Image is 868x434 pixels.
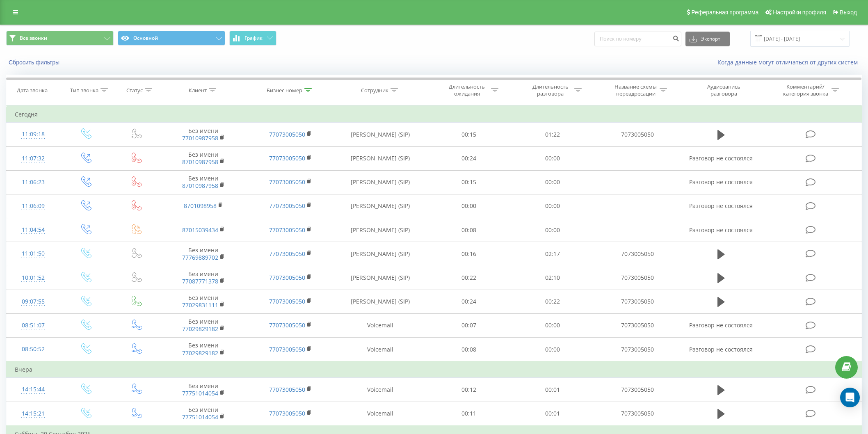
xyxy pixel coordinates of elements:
td: 00:00 [427,194,511,218]
div: Комментарий/категория звонка [781,83,829,97]
td: 7073005050 [594,378,681,402]
td: 00:08 [427,338,511,362]
td: [PERSON_NAME] (SIP) [333,218,427,242]
td: Сегодня [7,106,862,123]
button: Экспорт [685,32,730,46]
div: 11:06:09 [15,198,52,214]
td: Без имени [160,123,247,146]
a: 77751014054 [182,413,218,421]
span: Разговор не состоялся [689,345,753,353]
div: 08:51:07 [15,318,52,333]
div: 08:50:52 [15,341,52,357]
td: 00:16 [427,242,511,266]
td: Voicemail [333,378,427,402]
td: 7073005050 [594,313,681,337]
span: Настройки профиля [773,9,826,16]
input: Поиск по номеру [594,32,681,46]
div: Длительность разговора [528,83,572,97]
div: Статус [126,87,143,94]
td: Без имени [160,338,247,362]
td: 7073005050 [594,290,681,313]
div: 10:01:52 [15,270,52,286]
div: Бизнес номер [267,87,302,94]
a: Когда данные могут отличаться от других систем [717,58,862,66]
span: Выход [840,9,857,16]
a: 77029831111 [182,301,218,309]
td: [PERSON_NAME] (SIP) [333,170,427,194]
a: 77073005050 [269,345,305,353]
td: 00:24 [427,290,511,313]
td: 00:00 [511,170,594,194]
td: Без имени [160,170,247,194]
a: 77751014054 [182,389,218,397]
a: 77073005050 [269,274,305,281]
div: Open Intercom Messenger [840,388,860,407]
td: Без имени [160,242,247,266]
div: 11:09:18 [15,126,52,142]
td: 7073005050 [594,338,681,362]
td: 00:22 [427,266,511,290]
a: 77073005050 [269,321,305,329]
td: 00:00 [511,313,594,337]
td: Voicemail [333,402,427,426]
div: Аудиозапись разговора [697,83,751,97]
td: 7073005050 [594,266,681,290]
div: 11:07:32 [15,151,52,167]
a: 77073005050 [269,386,305,393]
a: 8701098958 [184,202,217,210]
a: 77073005050 [269,297,305,305]
span: Разговор не состоялся [689,226,753,234]
div: Название схемы переадресации [614,83,658,97]
span: Реферальная программа [691,9,758,16]
td: [PERSON_NAME] (SIP) [333,266,427,290]
td: [PERSON_NAME] (SIP) [333,242,427,266]
td: 00:01 [511,402,594,426]
div: Тип звонка [70,87,98,94]
div: 11:06:23 [15,174,52,190]
button: График [229,31,276,46]
a: 87015039434 [182,226,218,234]
span: Все звонки [20,35,47,41]
td: 02:17 [511,242,594,266]
a: 77769889702 [182,254,218,261]
a: 77073005050 [269,250,305,258]
td: 00:00 [511,146,594,170]
td: [PERSON_NAME] (SIP) [333,194,427,218]
td: 00:15 [427,170,511,194]
td: 00:15 [427,123,511,146]
div: 14:15:44 [15,381,52,397]
td: 01:22 [511,123,594,146]
span: Разговор не состоялся [689,202,753,210]
td: 00:12 [427,378,511,402]
td: 00:00 [511,194,594,218]
span: График [244,35,263,41]
a: 77073005050 [269,130,305,138]
td: Без имени [160,266,247,290]
td: Без имени [160,402,247,426]
td: 7073005050 [594,242,681,266]
span: Разговор не состоялся [689,321,753,329]
div: 11:04:54 [15,222,52,238]
div: Сотрудник [361,87,388,94]
td: 00:22 [511,290,594,313]
a: 87010987958 [182,158,218,166]
span: Разговор не состоялся [689,178,753,186]
div: Дата звонка [17,87,48,94]
a: 77029829182 [182,325,218,333]
a: 77073005050 [269,226,305,234]
a: 77073005050 [269,202,305,210]
a: 77073005050 [269,409,305,417]
a: 77073005050 [269,154,305,162]
div: 14:15:21 [15,406,52,422]
td: Без имени [160,378,247,402]
a: 77010987958 [182,134,218,142]
div: Клиент [189,87,207,94]
td: 00:07 [427,313,511,337]
td: Без имени [160,146,247,170]
td: [PERSON_NAME] (SIP) [333,123,427,146]
td: Вчера [7,361,862,378]
div: 11:01:50 [15,246,52,262]
a: 77073005050 [269,178,305,186]
td: 00:01 [511,378,594,402]
td: [PERSON_NAME] (SIP) [333,146,427,170]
